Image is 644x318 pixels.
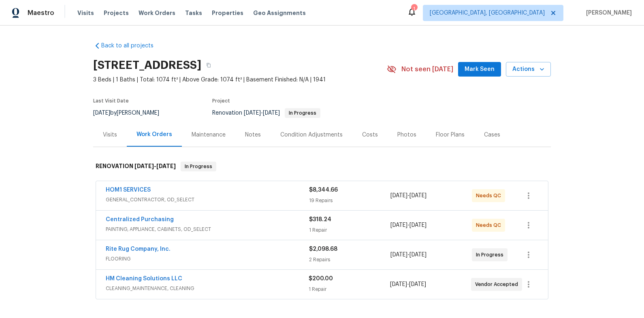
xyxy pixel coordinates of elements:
span: $200.00 [309,276,333,282]
span: FLOORING [106,255,309,263]
div: 19 Repairs [309,196,390,205]
span: [DATE] [409,193,426,198]
span: [DATE] [93,110,110,116]
span: Tasks [185,10,202,16]
div: Costs [362,131,378,139]
div: Floor Plans [436,131,465,139]
span: $318.24 [309,217,331,222]
span: - [390,280,426,288]
div: 2 Repairs [309,256,390,264]
div: Condition Adjustments [280,131,343,139]
span: - [390,221,426,229]
span: Properties [212,9,243,17]
span: Work Orders [139,9,175,17]
span: Actions [512,64,544,75]
div: Maintenance [192,131,226,139]
a: Centralized Purchasing [106,217,174,222]
span: [DATE] [409,222,426,228]
div: RENOVATION [DATE]-[DATE]In Progress [93,154,551,179]
span: GENERAL_CONTRACTOR, OD_SELECT [106,196,309,204]
span: Visits [77,9,94,17]
span: PAINTING, APPLIANCE, CABINETS, OD_SELECT [106,225,309,233]
span: Mark Seen [465,64,495,75]
span: [DATE] [390,193,407,198]
span: Last Visit Date [93,98,129,103]
span: In Progress [476,251,507,259]
span: [GEOGRAPHIC_DATA], [GEOGRAPHIC_DATA] [430,9,545,17]
button: Actions [506,62,551,77]
h6: RENOVATION [96,162,176,171]
a: Rite Rug Company, Inc. [106,246,171,252]
h2: [STREET_ADDRESS] [93,61,201,69]
a: Back to all projects [93,42,171,50]
span: [DATE] [156,163,176,169]
span: - [390,192,426,200]
div: Notes [245,131,261,139]
span: [DATE] [390,282,407,287]
span: [DATE] [134,163,154,169]
span: - [134,163,176,169]
div: by [PERSON_NAME] [93,108,169,118]
span: Vendor Accepted [475,280,521,288]
span: Needs QC [476,221,504,229]
div: Cases [484,131,500,139]
span: - [244,110,280,116]
div: Work Orders [136,130,172,139]
span: Not seen [DATE] [401,65,453,73]
span: Needs QC [476,192,504,200]
span: 3 Beds | 1 Baths | Total: 1074 ft² | Above Grade: 1074 ft² | Basement Finished: N/A | 1941 [93,76,387,84]
button: Mark Seen [458,62,501,77]
span: [DATE] [390,222,407,228]
span: In Progress [286,111,320,115]
span: $2,098.68 [309,246,337,252]
span: Projects [104,9,129,17]
a: HM Cleaning Solutions LLC [106,276,182,282]
div: 1 Repair [309,285,390,293]
span: [DATE] [409,282,426,287]
span: Project [212,98,230,103]
span: In Progress [181,162,215,171]
span: [DATE] [244,110,261,116]
span: [DATE] [263,110,280,116]
span: [PERSON_NAME] [583,9,632,17]
span: Renovation [212,110,320,116]
span: [DATE] [390,252,407,258]
a: HOM1 SERVICES [106,187,151,193]
span: [DATE] [409,252,426,258]
span: Geo Assignments [253,9,306,17]
span: Maestro [28,9,54,17]
div: Visits [103,131,117,139]
div: Photos [397,131,416,139]
button: Copy Address [201,58,216,73]
div: 1 [411,5,417,13]
span: $8,344.66 [309,187,338,193]
span: CLEANING_MAINTENANCE, CLEANING [106,284,309,292]
div: 1 Repair [309,226,390,234]
span: - [390,251,426,259]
